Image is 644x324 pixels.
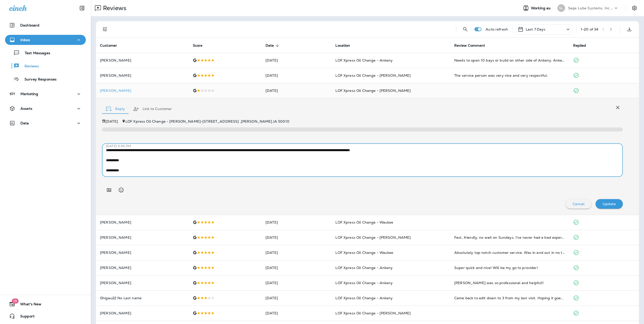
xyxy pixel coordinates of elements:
[5,47,86,58] button: Text Messages
[486,27,508,31] p: Auto refresh
[261,53,331,68] td: [DATE]
[5,61,86,71] button: Reviews
[105,119,118,123] p: [DATE]
[100,43,124,48] span: Customer
[125,119,289,124] span: LOF Xpress Oil Change - [PERSON_NAME] - [STREET_ADDRESS] , [PERSON_NAME] , IA 50010
[100,89,185,93] div: Click to view Customer Drawer
[100,24,110,34] button: Filters
[603,202,616,206] p: Update
[261,275,331,290] td: [DATE]
[335,250,393,255] span: LOF Xpress Oil Change - Waukee
[261,306,331,321] td: [DATE]
[5,311,86,321] button: Support
[335,235,411,240] span: LOF Xpress Oil Change - [PERSON_NAME]
[454,43,485,48] span: Review Comment
[100,281,185,285] p: [PERSON_NAME]
[20,38,30,42] p: Inbox
[265,43,281,48] span: Date
[335,73,411,78] span: LOF Xpress Oil Change - [PERSON_NAME]
[100,43,117,48] span: Customer
[630,4,639,13] button: Settings
[20,92,38,96] p: Marketing
[5,74,86,84] button: Survey Responses
[106,144,627,148] p: [DATE] 5:36 PM
[568,6,613,10] p: Sage Lube Systems, Inc dba LOF Xpress Oil Change
[20,51,50,56] p: Text Messages
[454,295,565,301] div: Came back to edit down to 3 from my last visit. Hoping it goes better next time.
[573,202,584,206] p: Cancel
[261,68,331,83] td: [DATE]
[104,185,114,195] button: Add in a premade template
[454,235,565,240] div: Fast, friendly, no wait on Sundays. I've never had a bad experience at this location. I do wish t...
[15,314,35,320] span: Support
[454,73,565,78] div: The service person was very nice and very respectful.
[265,43,274,48] span: Date
[100,266,185,270] p: [PERSON_NAME]
[100,58,185,62] p: [PERSON_NAME]
[12,299,18,304] span: 19
[335,43,357,48] span: Location
[335,296,393,300] span: LOF Xpress Oil Change - Ankeny
[460,24,470,34] button: Search Reviews
[261,260,331,275] td: [DATE]
[335,88,411,93] span: LOF Xpress Oil Change - [PERSON_NAME]
[531,6,552,10] span: Working as:
[100,296,185,300] p: Ghigau22 No Last name
[5,118,86,128] button: Data
[573,43,586,48] span: Replied
[261,230,331,245] td: [DATE]
[193,43,209,48] span: Score
[100,73,185,77] p: [PERSON_NAME]
[261,83,331,98] td: [DATE]
[335,311,411,315] span: LOF Xpress Oil Change - [PERSON_NAME]
[193,43,203,48] span: Score
[335,281,393,285] span: LOF Xpress Oil Change - Ankeny
[5,103,86,114] button: Assets
[5,299,86,309] button: 19What's New
[20,106,32,111] p: Assets
[261,290,331,306] td: [DATE]
[100,220,185,224] p: [PERSON_NAME]
[573,43,593,48] span: Replied
[100,251,185,255] p: [PERSON_NAME]
[557,4,565,12] div: SL
[129,100,176,118] button: Link to Customer
[454,43,492,48] span: Review Comment
[101,4,126,12] p: Reviews
[581,27,598,31] div: 1 - 20 of 34
[20,121,29,125] p: Data
[5,20,86,30] button: Dashboard
[335,220,393,225] span: LOF Xpress Oil Change - Waukee
[75,3,89,13] button: Collapse Sidebar
[624,24,634,34] button: Export as CSV
[261,215,331,230] td: [DATE]
[454,250,565,255] div: Absolutely top notch customer service. Was in and out in no time. They had all their bases covere...
[100,235,185,239] p: [PERSON_NAME]
[566,199,592,209] button: Cancel
[261,245,331,260] td: [DATE]
[454,265,565,270] div: Super quick and nice! Will be my go to provider!
[454,58,565,63] div: Needs to open 10 bays or build on other side of Ankeny. Ankeny is getting close to 100,000 crazy ...
[596,199,623,209] button: Update
[19,77,57,82] p: Survey Responses
[102,100,129,118] button: Reply
[20,23,39,27] p: Dashboard
[454,280,565,285] div: Markail was so professional and helpful!!
[116,185,126,195] button: Select an emoji
[335,265,393,270] span: LOF Xpress Oil Change - Ankeny
[335,58,393,63] span: LOF Xpress Oil Change - Ankeny
[5,35,86,45] button: Inbox
[100,89,185,93] p: [PERSON_NAME]
[15,302,41,308] span: What's New
[100,311,185,315] p: [PERSON_NAME]
[335,43,350,48] span: Location
[526,27,546,31] p: Last 7 Days
[5,89,86,99] button: Marketing
[19,64,39,69] p: Reviews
